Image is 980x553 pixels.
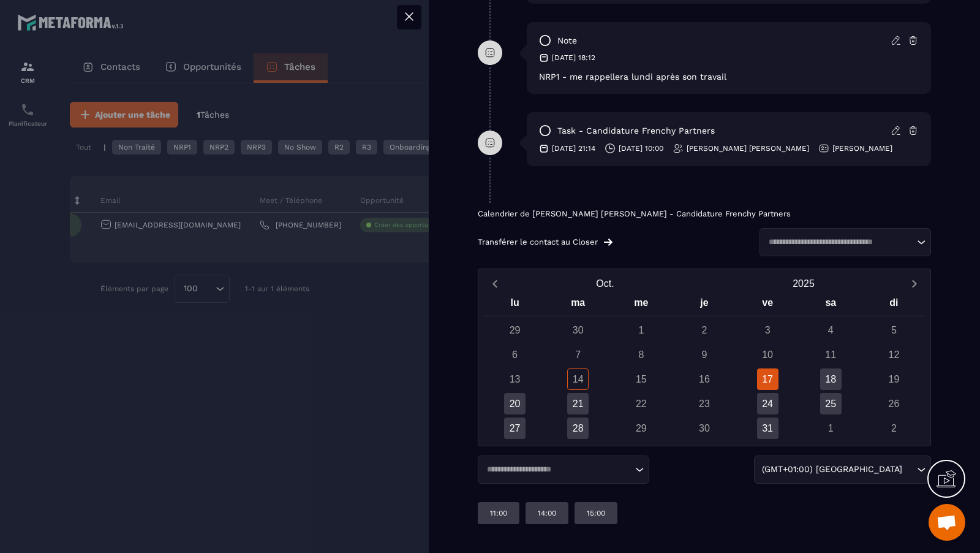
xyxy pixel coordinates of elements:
[567,368,589,390] div: 14
[546,294,609,316] div: ma
[619,143,663,153] p: [DATE] 10:00
[567,393,589,414] div: 21
[820,368,842,390] div: 18
[757,368,778,390] div: 17
[478,209,931,219] p: Calendrier de [PERSON_NAME] [PERSON_NAME] - Candidature Frenchy Partners
[905,463,914,476] input: Search for option
[504,418,526,439] div: 27
[862,294,925,316] div: di
[820,393,842,414] div: 25
[759,463,905,476] span: (GMT+01:00) [GEOGRAPHIC_DATA]
[490,508,507,518] p: 11:00
[567,344,589,365] div: 7
[757,344,778,365] div: 10
[754,456,931,484] div: Search for option
[552,143,595,153] p: [DATE] 21:14
[587,508,605,518] p: 15:00
[764,236,914,248] input: Search for option
[504,368,526,390] div: 13
[552,53,595,63] p: [DATE] 18:12
[903,275,925,292] button: Next month
[504,393,526,414] div: 20
[693,344,715,365] div: 9
[506,273,704,294] button: Open months overlay
[630,393,652,414] div: 22
[883,393,905,414] div: 26
[504,319,526,341] div: 29
[799,294,862,316] div: sa
[757,319,778,341] div: 3
[567,319,589,341] div: 30
[832,143,892,153] p: [PERSON_NAME]
[539,72,919,82] p: NRP1 - me rappellera lundi après son travail
[820,344,842,365] div: 11
[883,319,905,341] div: 5
[693,368,715,390] div: 16
[630,368,652,390] div: 15
[478,456,649,484] div: Search for option
[538,508,556,518] p: 14:00
[557,125,715,137] p: task - Candidature Frenchy Partners
[929,504,965,541] div: Ouvrir le chat
[693,319,715,341] div: 2
[820,418,842,439] div: 1
[630,319,652,341] div: 1
[693,418,715,439] div: 30
[483,275,506,292] button: Previous month
[883,418,905,439] div: 2
[504,344,526,365] div: 6
[687,143,809,153] p: [PERSON_NAME] [PERSON_NAME]
[483,319,925,439] div: Calendar days
[757,393,778,414] div: 24
[759,228,931,256] div: Search for option
[609,294,673,316] div: me
[630,418,652,439] div: 29
[820,319,842,341] div: 4
[483,294,925,439] div: Calendar wrapper
[673,294,736,316] div: je
[478,237,598,247] p: Transférer le contact au Closer
[883,368,905,390] div: 19
[736,294,799,316] div: ve
[567,418,589,439] div: 28
[483,294,546,316] div: lu
[883,344,905,365] div: 12
[757,418,778,439] div: 31
[483,463,632,476] input: Search for option
[557,35,577,47] p: note
[693,393,715,414] div: 23
[630,344,652,365] div: 8
[704,273,903,294] button: Open years overlay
